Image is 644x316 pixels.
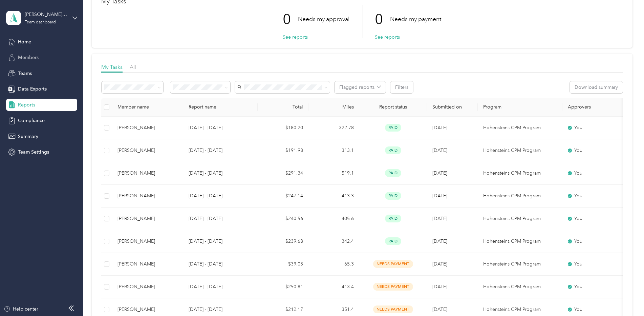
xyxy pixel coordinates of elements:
button: Flagged reports [335,81,386,93]
div: You [568,215,625,222]
span: Teams [18,70,32,77]
p: Hohensteins CPM Program [483,260,557,268]
iframe: Everlance-gr Chat Button Frame [606,278,644,316]
span: Members [18,54,39,61]
td: 519.1 [308,162,359,185]
th: Report name [183,98,258,117]
div: You [568,238,625,245]
span: [DATE] [432,147,447,153]
p: Needs my payment [390,15,441,23]
span: paid [385,192,401,200]
div: [PERSON_NAME] [117,283,178,291]
span: paid [385,124,401,132]
th: Member name [112,98,183,117]
span: Team Settings [18,149,49,156]
span: paid [385,169,401,177]
p: [DATE] - [DATE] [189,260,252,268]
span: needs payment [373,260,413,268]
p: Hohensteins CPM Program [483,215,557,222]
span: [DATE] [432,261,447,267]
button: See reports [283,34,308,41]
p: Hohensteins CPM Program [483,147,557,154]
p: [DATE] - [DATE] [189,306,252,313]
td: $250.81 [258,276,308,298]
div: You [568,306,625,313]
p: [DATE] - [DATE] [189,238,252,245]
div: Member name [117,104,178,110]
p: [DATE] - [DATE] [189,170,252,177]
p: [DATE] - [DATE] [189,124,252,132]
button: Download summary [570,81,623,93]
td: 413.4 [308,276,359,298]
span: [DATE] [432,284,447,290]
p: 0 [375,5,390,34]
td: Hohensteins CPM Program [478,208,562,230]
button: Filters [390,81,413,93]
td: 405.6 [308,208,359,230]
p: 0 [283,5,298,34]
td: Hohensteins CPM Program [478,139,562,162]
td: Hohensteins CPM Program [478,162,562,185]
td: $39.03 [258,253,308,276]
div: Miles [314,104,354,110]
span: [DATE] [432,307,447,312]
span: needs payment [373,283,413,291]
td: 322.78 [308,117,359,139]
td: $240.56 [258,208,308,230]
div: You [568,147,625,154]
td: 413.3 [308,185,359,208]
td: $239.68 [258,230,308,253]
span: [DATE] [432,216,447,221]
p: Needs my approval [298,15,349,23]
span: Compliance [18,117,45,124]
span: Home [18,38,31,45]
span: [DATE] [432,125,447,131]
span: My Tasks [101,64,123,70]
span: [DATE] [432,193,447,199]
td: Hohensteins CPM Program [478,117,562,139]
div: You [568,283,625,291]
span: Summary [18,133,38,140]
td: 313.1 [308,139,359,162]
div: You [568,192,625,200]
div: You [568,170,625,177]
button: Help center [4,305,38,313]
td: $191.98 [258,139,308,162]
td: Hohensteins CPM Program [478,253,562,276]
div: [PERSON_NAME][EMAIL_ADDRESS][DOMAIN_NAME] [25,11,67,18]
div: [PERSON_NAME] [117,260,178,268]
span: paid [385,215,401,222]
td: $180.20 [258,117,308,139]
div: Team dashboard [25,20,56,24]
td: 65.3 [308,253,359,276]
span: needs payment [373,305,413,313]
div: [PERSON_NAME] [117,147,178,154]
p: [DATE] - [DATE] [189,192,252,200]
td: 342.4 [308,230,359,253]
p: Hohensteins CPM Program [483,283,557,291]
td: Hohensteins CPM Program [478,230,562,253]
span: Data Exports [18,85,47,93]
span: [DATE] [432,238,447,244]
p: Hohensteins CPM Program [483,192,557,200]
p: Hohensteins CPM Program [483,306,557,313]
div: [PERSON_NAME] [117,170,178,177]
button: See reports [375,34,400,41]
th: Submitted on [427,98,478,117]
p: Hohensteins CPM Program [483,124,557,132]
p: Hohensteins CPM Program [483,170,557,177]
span: All [130,64,136,70]
td: $247.14 [258,185,308,208]
th: Approvers [562,98,630,117]
p: [DATE] - [DATE] [189,147,252,154]
div: You [568,124,625,132]
th: Program [478,98,562,117]
p: [DATE] - [DATE] [189,215,252,222]
div: [PERSON_NAME] [117,306,178,313]
p: Hohensteins CPM Program [483,238,557,245]
span: Report status [365,104,422,110]
span: Reports [18,101,35,108]
p: [DATE] - [DATE] [189,283,252,291]
span: paid [385,146,401,154]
